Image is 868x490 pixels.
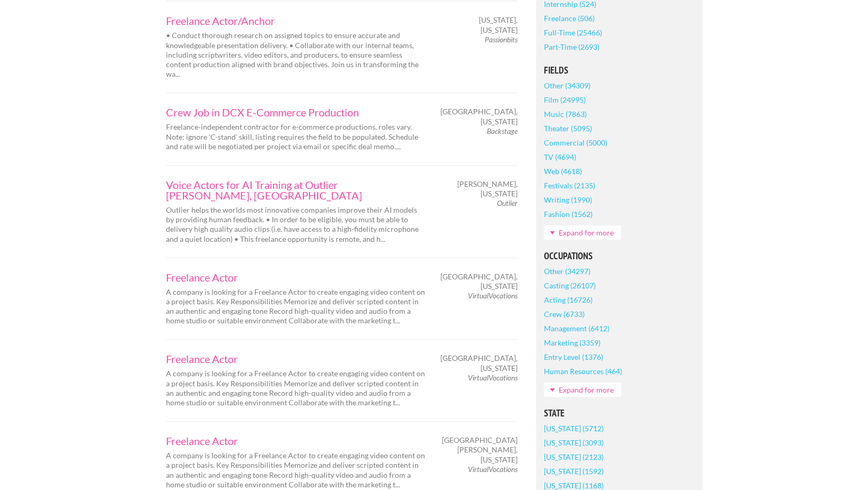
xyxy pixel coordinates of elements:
p: Freelance-independent contractor for e-commerce productions, roles vary. Note: ignore 'C-stand' s... [166,122,425,151]
p: • Conduct thorough research on assigned topics to ensure accurate and knowledgeable presentation ... [166,31,425,79]
a: [US_STATE] (3093) [544,435,604,450]
a: Film (24995) [544,93,586,107]
a: TV (4694) [544,150,576,164]
a: Freelance Actor/Anchor [166,15,425,26]
a: [US_STATE] (2123) [544,450,604,464]
em: Passionbits [485,35,518,44]
span: [GEOGRAPHIC_DATA], [US_STATE] [440,353,518,373]
h5: Occupations [544,251,695,261]
span: [US_STATE], [US_STATE] [444,15,518,34]
p: A company is looking for a Freelance Actor to create engaging video content on a project basis. K... [166,369,425,407]
a: Voice Actors for AI Training at Outlier [PERSON_NAME], [GEOGRAPHIC_DATA] [166,179,425,201]
a: Commercial (5000) [544,135,607,150]
a: Theater (5095) [544,121,592,135]
h5: State [544,409,695,418]
em: VirtualVocations [468,465,518,474]
p: A company is looking for a Freelance Actor to create engaging video content on a project basis. K... [166,287,425,326]
a: [US_STATE] (5712) [544,421,604,435]
a: Web (4618) [544,164,582,178]
a: Expand for more [544,225,621,240]
a: Freelance Actor [166,353,425,364]
p: Outlier helps the worlds most innovative companies improve their AI models by providing human fee... [166,205,425,244]
em: VirtualVocations [468,291,518,300]
span: [PERSON_NAME], [US_STATE] [444,179,518,198]
a: Festivals (2135) [544,178,595,193]
a: Full-Time (25466) [544,25,602,40]
p: A company is looking for a Freelance Actor to create engaging video content on a project basis. K... [166,451,425,489]
a: Freelance Actor [166,272,425,283]
a: Acting (16726) [544,293,593,307]
a: Other (34309) [544,78,590,93]
a: [US_STATE] (1592) [544,464,604,478]
span: [GEOGRAPHIC_DATA], [US_STATE] [440,272,518,291]
a: Other (34297) [544,264,590,278]
a: Crew (6733) [544,307,585,321]
a: Part-Time (2693) [544,40,599,54]
a: Freelance (506) [544,11,595,25]
a: Writing (1990) [544,193,592,207]
a: Casting (26107) [544,278,596,293]
a: Expand for more [544,383,621,397]
a: Crew Job in DCX E-Commerce Production [166,107,425,117]
a: Freelance Actor [166,435,425,446]
span: [GEOGRAPHIC_DATA][PERSON_NAME], [US_STATE] [442,435,518,465]
a: Fashion (1562) [544,207,593,221]
em: VirtualVocations [468,373,518,382]
a: Marketing (3359) [544,335,601,350]
a: Management (6412) [544,321,610,335]
a: Entry Level (1376) [544,350,603,364]
span: [GEOGRAPHIC_DATA], [US_STATE] [440,107,518,126]
em: Outlier [497,198,518,207]
em: Backstage [487,126,518,135]
h5: Fields [544,66,695,75]
a: Human Resources (464) [544,364,622,378]
a: Music (7863) [544,107,587,121]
